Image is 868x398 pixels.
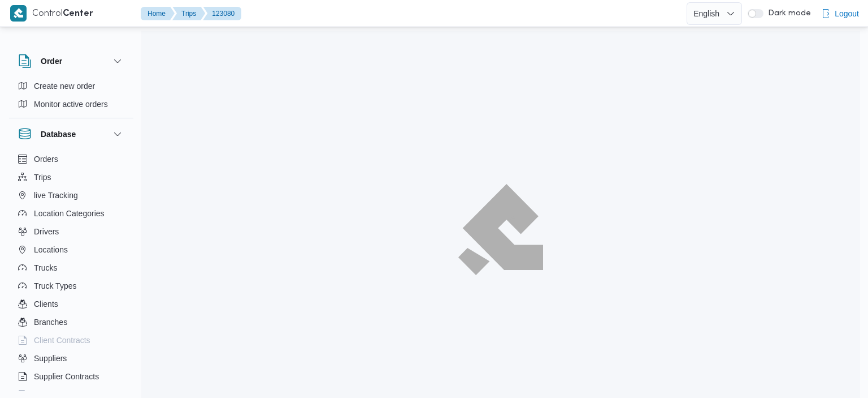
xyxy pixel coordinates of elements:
button: Create new order [14,77,129,95]
img: X8yXhbKr1z7QwAAAABJRU5ErkJggg== [10,5,27,22]
span: Orders [34,152,58,166]
button: Trucks [14,259,129,277]
img: ILLA Logo [465,191,537,268]
h3: Order [41,54,62,68]
span: Monitor active orders [34,97,108,111]
span: Drivers [34,225,59,238]
span: Suppliers [34,352,67,365]
button: 123080 [203,7,241,20]
h3: Database [41,127,76,141]
button: Location Categories [14,204,129,222]
button: Logout [817,2,863,25]
button: Truck Types [14,277,129,295]
button: Orders [14,150,129,168]
span: Client Contracts [34,333,90,347]
span: Locations [34,243,68,256]
button: Clients [14,295,129,313]
button: Drivers [14,222,129,241]
span: Clients [34,297,58,311]
button: Database [18,127,124,141]
span: live Tracking [34,189,78,202]
span: Branches [34,315,67,329]
span: Dark mode [763,9,811,18]
span: Location Categories [34,207,105,220]
span: Supplier Contracts [34,370,99,383]
button: Supplier Contracts [14,367,129,386]
button: Client Contracts [14,331,129,349]
button: Suppliers [14,349,129,367]
button: Trips [172,7,205,20]
button: Monitor active orders [14,95,129,113]
div: Order [9,77,133,118]
span: Truck Types [34,279,76,293]
span: Create new order [34,79,95,93]
span: Trucks [34,261,57,275]
button: Home [141,7,175,20]
button: Locations [14,241,129,259]
span: Logout [835,7,859,20]
div: Database [9,150,133,395]
button: Trips [14,168,129,186]
button: live Tracking [14,186,129,204]
button: Branches [14,313,129,331]
span: Trips [34,170,51,184]
iframe: chat widget [11,353,47,387]
b: Center [63,10,93,18]
button: Order [18,54,124,68]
